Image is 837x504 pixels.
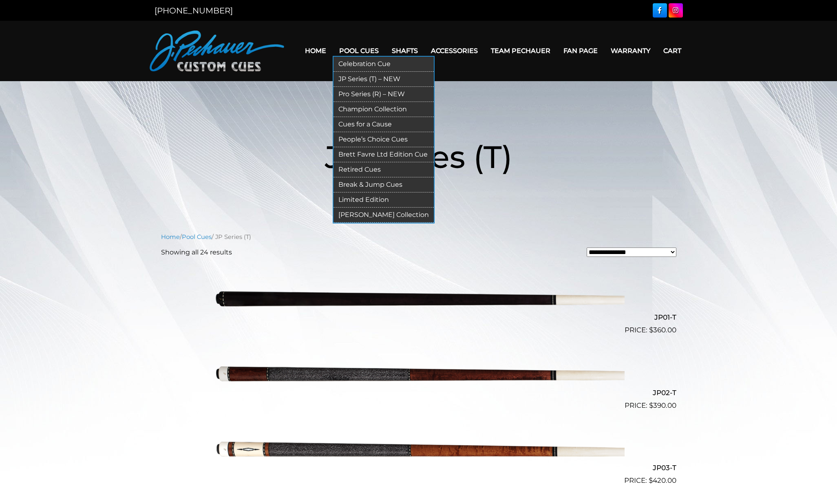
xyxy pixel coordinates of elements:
[649,476,653,484] span: $
[649,401,653,409] span: $
[649,326,676,334] bdi: 360.00
[161,232,676,241] nav: Breadcrumb
[161,460,676,475] h2: JP03-T
[161,310,676,325] h2: JP01-T
[333,57,434,72] a: Celebration Cue
[325,138,512,176] span: JP Series (T)
[333,102,434,117] a: Champion Collection
[161,248,232,257] p: Showing all 24 results
[150,31,284,71] img: Pechauer Custom Cues
[155,6,233,15] a: [PHONE_NUMBER]
[161,414,676,486] a: JP03-T $420.00
[333,87,434,102] a: Pro Series (R) – NEW
[333,40,385,61] a: Pool Cues
[333,117,434,132] a: Cues for a Cause
[213,339,625,407] img: JP02-T
[161,385,676,400] h2: JP02-T
[182,233,212,241] a: Pool Cues
[161,264,676,336] a: JP01-T $360.00
[333,208,434,223] a: [PERSON_NAME] Collection
[333,162,434,177] a: Retired Cues
[333,72,434,87] a: JP Series (T) – NEW
[649,326,653,334] span: $
[333,192,434,208] a: Limited Edition
[161,339,676,411] a: JP02-T $390.00
[333,132,434,147] a: People’s Choice Cues
[213,264,625,332] img: JP01-T
[557,40,604,61] a: Fan Page
[604,40,657,61] a: Warranty
[649,401,676,409] bdi: 390.00
[161,233,180,241] a: Home
[385,40,424,61] a: Shafts
[587,248,676,257] select: Shop order
[213,414,625,483] img: JP03-T
[333,177,434,192] a: Break & Jump Cues
[649,476,676,484] bdi: 420.00
[484,40,557,61] a: Team Pechauer
[298,40,333,61] a: Home
[657,40,688,61] a: Cart
[424,40,484,61] a: Accessories
[333,147,434,162] a: Brett Favre Ltd Edition Cue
